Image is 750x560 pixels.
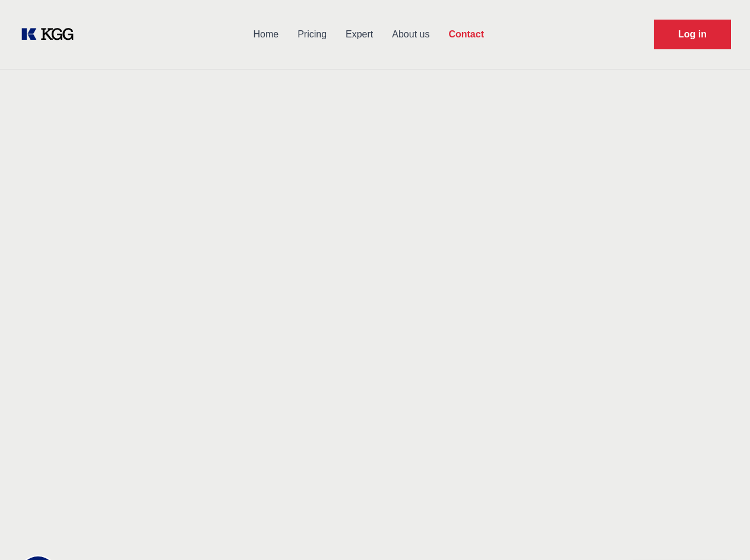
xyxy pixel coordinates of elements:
[654,20,731,49] a: Request Demo
[336,19,382,50] a: Expert
[439,19,493,50] a: Contact
[243,19,288,50] a: Home
[382,19,439,50] a: About us
[19,25,83,44] a: KOL Knowledge Platform: Talk to Key External Experts (KEE)
[288,19,336,50] a: Pricing
[691,503,750,560] iframe: Chat Widget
